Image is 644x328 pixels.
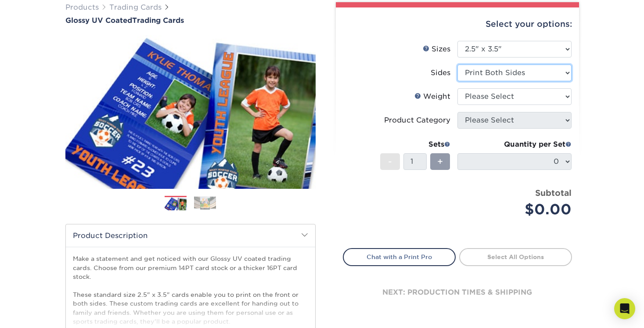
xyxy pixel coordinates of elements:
div: Sizes [423,44,450,54]
span: Glossy UV Coated [65,16,132,25]
h2: Product Description [66,224,315,247]
img: Trading Cards 01 [165,196,187,212]
div: Select your options: [343,7,572,41]
h1: Trading Cards [65,16,316,25]
strong: Subtotal [535,188,572,198]
img: Trading Cards 02 [194,196,216,210]
img: Glossy UV Coated 01 [65,25,316,198]
div: $0.00 [464,199,572,220]
div: Weight [414,91,450,102]
a: Select All Options [459,248,572,266]
div: Open Intercom Messenger [614,298,635,319]
div: Product Category [384,115,450,126]
a: Chat with a Print Pro [343,248,456,266]
span: + [437,155,443,168]
a: Trading Cards [109,3,162,11]
iframe: Google Customer Reviews [2,301,75,325]
a: Products [65,3,99,11]
div: Sides [431,68,450,78]
div: Sets [380,139,450,150]
a: Glossy UV CoatedTrading Cards [65,16,316,25]
div: next: production times & shipping [343,266,572,319]
span: - [388,155,392,168]
div: Quantity per Set [457,139,572,150]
